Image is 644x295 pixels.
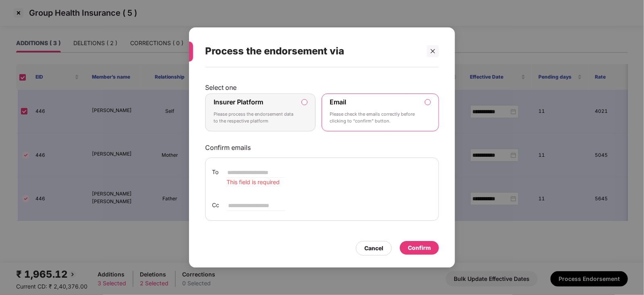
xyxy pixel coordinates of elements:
[430,48,436,54] span: close
[330,111,420,125] p: Please check the emails correctly before clicking to “confirm” button.
[214,111,296,125] p: Please process the endorsement data to the respective platform
[226,179,280,185] span: This field is required
[330,98,347,106] label: Email
[425,100,430,105] input: EmailPlease check the emails correctly before clicking to “confirm” button.
[364,244,383,253] div: Cancel
[205,83,439,91] p: Select one
[205,35,420,67] div: Process the endorsement via
[302,100,307,105] input: Insurer PlatformPlease process the endorsement data to the respective platform
[205,143,439,152] p: Confirm emails
[212,168,218,177] span: To
[212,201,219,210] span: Cc
[214,98,263,106] label: Insurer Platform
[408,243,431,252] div: Confirm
